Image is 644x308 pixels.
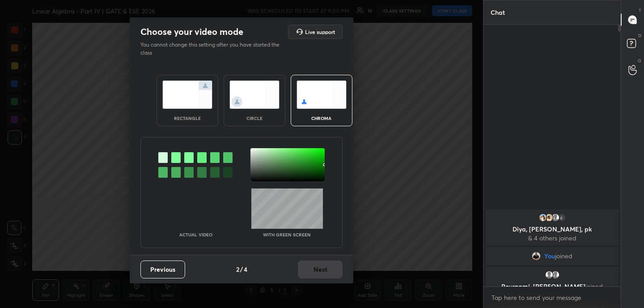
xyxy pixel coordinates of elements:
[551,213,560,222] img: default.png
[140,26,243,38] h2: Choose your video mode
[304,116,339,120] div: chroma
[532,252,541,261] img: 9107ca6834834495b00c2eb7fd6a1f67.jpg
[237,116,272,120] div: circle
[483,208,621,287] div: grid
[263,232,311,237] p: With green screen
[162,81,212,109] img: normalScreenIcon.ae25ed63.svg
[638,32,641,39] p: D
[638,57,641,64] p: G
[236,265,239,274] h4: 2
[240,265,243,274] h4: /
[545,213,554,222] img: 12beed7066bd49e89fc0bab51676e517.jpg
[305,29,335,34] h5: Live support
[244,265,247,274] h4: 4
[169,116,205,120] div: rectangle
[491,283,613,290] p: Pournami, [PERSON_NAME]
[557,213,566,222] div: 4
[551,270,560,279] img: default.png
[639,7,641,14] p: T
[140,261,185,278] button: Previous
[545,270,554,279] img: default.png
[585,282,603,291] span: joined
[297,81,347,109] img: chromaScreenIcon.c19ab0a0.svg
[491,235,613,242] p: & 4 others joined
[544,252,555,260] span: You
[483,0,512,24] p: Chat
[229,81,280,109] img: circleScreenIcon.acc0effb.svg
[555,252,572,260] span: joined
[140,41,285,57] p: You cannot change this setting after you have started the class
[179,232,212,237] p: Actual Video
[491,226,613,233] p: Diya, [PERSON_NAME], pk
[538,213,547,222] img: 3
